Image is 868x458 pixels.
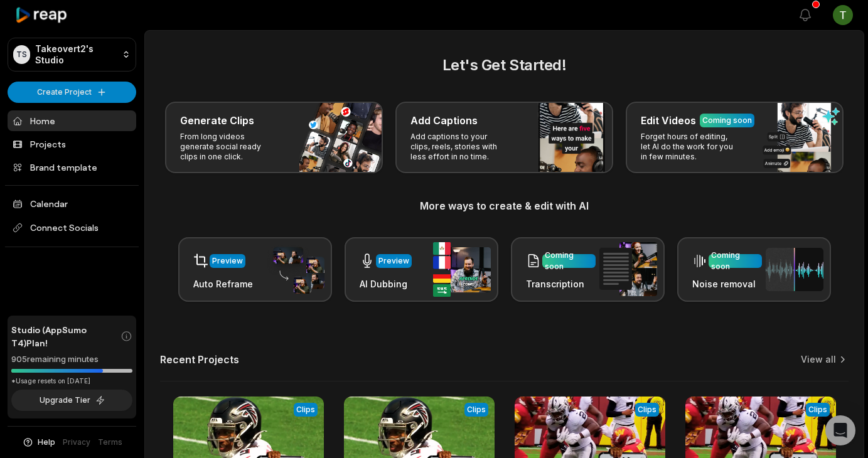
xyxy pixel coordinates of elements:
h3: Transcription [526,277,596,290]
div: 905 remaining minutes [11,353,132,366]
a: Brand template [8,157,136,178]
a: Calendar [8,193,136,214]
span: Connect Socials [8,216,136,239]
h3: Generate Clips [180,113,254,128]
div: Coming soon [702,115,752,126]
h3: Edit Videos [641,113,696,128]
p: From long videos generate social ready clips in one click. [180,132,277,162]
button: Upgrade Tier [11,390,132,411]
img: transcription.png [599,242,657,296]
div: Open Intercom Messenger [825,415,855,445]
p: Takeovert2's Studio [35,43,116,66]
img: noise_removal.png [766,248,823,291]
div: *Usage resets on [DATE] [11,376,132,386]
button: Create Project [8,82,136,103]
a: Terms [98,437,122,448]
p: Forget hours of editing, let AI do the work for you in few minutes. [641,132,738,162]
a: Projects [8,134,136,154]
div: TS [13,45,30,64]
img: ai_dubbing.png [433,242,491,297]
span: Studio (AppSumo T4) Plan! [11,323,121,349]
div: Coming soon [711,250,759,272]
h3: More ways to create & edit with AI [160,198,849,213]
h3: Add Captions [410,113,478,128]
h3: Noise removal [692,277,762,290]
h2: Let's Get Started! [160,54,849,77]
a: View all [801,353,836,366]
a: Privacy [63,437,90,448]
div: Coming soon [545,250,593,272]
h3: Auto Reframe [193,277,253,290]
button: Help [22,437,55,448]
h2: Recent Projects [160,353,239,366]
div: Preview [378,255,409,267]
h3: AI Dubbing [360,277,412,290]
span: Help [38,437,55,448]
div: Preview [212,255,243,267]
img: auto_reframe.png [267,245,324,294]
a: Home [8,110,136,131]
p: Add captions to your clips, reels, stories with less effort in no time. [410,132,508,162]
